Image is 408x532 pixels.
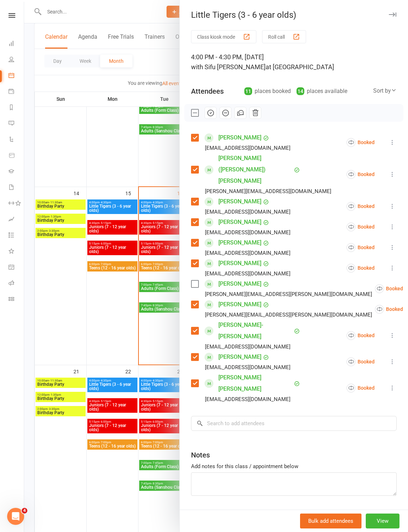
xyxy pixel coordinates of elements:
[347,223,375,231] div: Booked
[244,86,291,96] div: places booked
[347,243,375,252] div: Booked
[366,514,399,528] button: View
[205,395,290,404] div: [EMAIL_ADDRESS][DOMAIN_NAME]
[218,278,261,290] a: [PERSON_NAME]
[205,269,290,278] div: [EMAIL_ADDRESS][DOMAIN_NAME]
[218,153,292,187] a: [PERSON_NAME] ([PERSON_NAME]) [PERSON_NAME]
[347,384,375,393] div: Booked
[9,100,25,116] a: Reports
[22,508,27,514] span: 4
[218,237,261,248] a: [PERSON_NAME]
[244,87,252,95] div: 11
[9,84,25,100] a: Payments
[347,264,375,273] div: Booked
[191,450,210,460] div: Notes
[218,372,292,395] a: [PERSON_NAME] [PERSON_NAME]
[9,260,25,276] a: General attendance kiosk mode
[191,462,397,471] div: Add notes for this class / appointment below
[191,30,256,43] button: Class kiosk mode
[9,148,25,164] a: Product Sales
[191,52,397,72] div: 4:00 PM - 4:30 PM, [DATE]
[9,68,25,84] a: Calendar
[266,63,334,71] span: at [GEOGRAPHIC_DATA]
[205,187,331,196] div: [PERSON_NAME][EMAIL_ADDRESS][DOMAIN_NAME]
[218,216,261,228] a: [PERSON_NAME]
[218,196,261,207] a: [PERSON_NAME]
[9,292,25,308] a: Class kiosk mode
[180,10,408,20] div: Little Tigers (3 - 6 year olds)
[9,52,25,68] a: People
[375,305,403,314] div: Booked
[9,36,25,52] a: Dashboard
[191,86,224,96] div: Attendees
[205,363,290,372] div: [EMAIL_ADDRESS][DOMAIN_NAME]
[347,138,375,147] div: Booked
[218,351,261,363] a: [PERSON_NAME]
[262,30,306,43] button: Roll call
[373,86,397,95] div: Sort by
[9,212,25,228] a: Assessments
[7,508,24,525] iframe: Intercom live chat
[218,319,292,342] a: [PERSON_NAME]-[PERSON_NAME]
[218,299,261,310] a: [PERSON_NAME]
[9,276,25,292] a: Roll call kiosk mode
[205,207,290,216] div: [EMAIL_ADDRESS][DOMAIN_NAME]
[205,310,372,319] div: [PERSON_NAME][EMAIL_ADDRESS][PERSON_NAME][DOMAIN_NAME]
[347,170,375,179] div: Booked
[205,228,290,237] div: [EMAIL_ADDRESS][DOMAIN_NAME]
[9,244,25,260] a: What's New
[191,63,266,71] span: with Sifu [PERSON_NAME]
[297,86,347,96] div: places available
[347,202,375,211] div: Booked
[205,143,290,153] div: [EMAIL_ADDRESS][DOMAIN_NAME]
[218,258,261,269] a: [PERSON_NAME]
[218,132,261,143] a: [PERSON_NAME]
[205,290,372,299] div: [PERSON_NAME][EMAIL_ADDRESS][PERSON_NAME][DOMAIN_NAME]
[191,416,397,431] input: Search to add attendees
[300,514,361,528] button: Bulk add attendees
[205,342,290,351] div: [EMAIL_ADDRESS][DOMAIN_NAME]
[297,87,304,95] div: 14
[347,357,375,366] div: Booked
[375,284,403,293] div: Booked
[205,248,290,258] div: [EMAIL_ADDRESS][DOMAIN_NAME]
[347,331,375,340] div: Booked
